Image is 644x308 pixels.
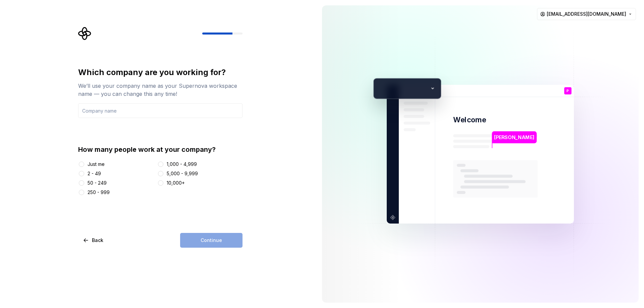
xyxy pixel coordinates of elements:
svg: Supernova Logo [78,27,92,40]
div: 50 - 249 [88,180,107,186]
span: Back [92,237,103,244]
div: We’ll use your company name as your Supernova workspace name — you can change this any time! [78,82,243,98]
div: 5,000 - 9,999 [167,170,198,177]
button: [EMAIL_ADDRESS][DOMAIN_NAME] [537,8,636,20]
div: 250 - 999 [88,189,110,196]
div: Which company are you working for? [78,67,243,78]
input: Company name [78,103,243,118]
div: 10,000+ [167,180,185,186]
p: P [567,89,569,93]
p: [PERSON_NAME] [494,133,534,141]
div: How many people work at your company? [78,145,243,154]
div: Just me [88,161,105,168]
span: [EMAIL_ADDRESS][DOMAIN_NAME] [547,11,626,17]
p: Welcome [453,115,486,125]
button: Back [78,233,109,248]
div: 1,000 - 4,999 [167,161,197,168]
div: 2 - 49 [88,170,101,177]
